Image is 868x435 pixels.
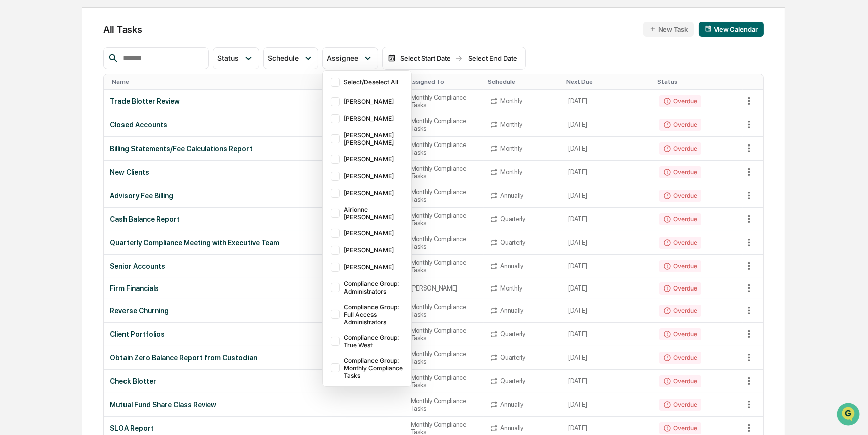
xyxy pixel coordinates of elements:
div: Toggle SortBy [488,78,558,85]
div: [PERSON_NAME] [PERSON_NAME] [344,131,405,147]
div: [PERSON_NAME] [344,98,405,105]
div: Obtain Zero Balance Report from Custodian [110,354,399,362]
div: Annually [500,192,523,199]
div: Select/Deselect All [344,78,405,86]
div: Select Start Date [398,54,453,62]
div: Monthly Compliance Tasks [411,212,478,227]
div: Start new chat [34,77,165,87]
td: [DATE] [562,231,653,255]
span: Schedule [268,54,299,62]
td: [DATE] [562,113,653,137]
td: [DATE] [562,393,653,417]
button: Start new chat [171,80,183,92]
td: [DATE] [562,255,653,278]
td: [DATE] [562,137,653,161]
div: Toggle SortBy [566,78,649,85]
a: 🗄️Attestations [69,122,129,140]
div: Check Blotter [110,377,399,385]
span: Assignee [327,54,358,62]
td: [DATE] [562,184,653,208]
div: Overdue [659,260,701,272]
div: [PERSON_NAME] [344,155,405,163]
div: [PERSON_NAME] [344,172,405,180]
div: [PERSON_NAME] [411,284,478,292]
div: Monthly Compliance Tasks [411,327,478,342]
div: Monthly [500,97,522,105]
div: Overdue [659,399,701,411]
td: [DATE] [562,370,653,393]
div: Overdue [659,305,701,317]
div: Quarterly [500,354,525,361]
div: Overdue [659,190,701,202]
div: Monthly [500,168,522,176]
div: Overdue [659,328,701,340]
p: How can we help? [10,21,183,37]
div: Monthly Compliance Tasks [411,374,478,389]
div: Overdue [659,119,701,131]
div: Monthly Compliance Tasks [411,165,478,180]
div: 🔎 [10,147,18,155]
a: Powered byPylon [71,170,121,178]
td: [DATE] [562,90,653,113]
a: 🔎Data Lookup [6,141,67,160]
div: Monthly Compliance Tasks [411,259,478,274]
div: Firm Financials [110,284,399,293]
div: [PERSON_NAME] [344,246,405,254]
span: All Tasks [103,24,142,35]
span: Attestations [83,126,125,136]
td: [DATE] [562,299,653,323]
div: Annually [500,424,523,432]
div: Senior Accounts [110,262,399,270]
div: Monthly Compliance Tasks [411,235,478,250]
div: Select End Date [465,54,520,62]
div: Overdue [659,237,701,249]
div: Overdue [659,213,701,225]
td: [DATE] [562,346,653,370]
td: [DATE] [562,323,653,346]
td: [DATE] [562,278,653,299]
div: Overdue [659,142,701,155]
div: [PERSON_NAME] [344,229,405,237]
div: Quarterly [500,239,525,246]
div: 🖐️ [10,127,18,135]
div: Monthly [500,284,522,292]
div: Airionne [PERSON_NAME] [344,206,405,221]
td: [DATE] [562,208,653,231]
div: Quarterly [500,377,525,385]
div: Monthly [500,144,522,152]
div: 🗄️ [73,127,81,135]
div: Toggle SortBy [657,78,738,85]
div: Client Portfolios [110,330,399,338]
div: New Clients [110,168,399,176]
div: Monthly Compliance Tasks [411,94,478,109]
div: Overdue [659,166,701,178]
div: Overdue [659,282,701,295]
div: Overdue [659,422,701,434]
div: Billing Statements/Fee Calculations Report [110,144,399,153]
div: Compliance Group: True West [344,334,405,349]
span: Data Lookup [20,146,63,156]
div: Compliance Group: Full Access Administrators [344,303,405,326]
div: Quarterly [500,215,525,223]
div: Quarterly Compliance Meeting with Executive Team [110,239,399,247]
div: Mutual Fund Share Class Review [110,401,399,409]
img: calendar [705,25,712,32]
div: Closed Accounts [110,121,399,129]
div: Monthly Compliance Tasks [411,141,478,156]
div: Monthly Compliance Tasks [411,303,478,318]
button: View Calendar [699,22,764,37]
div: Monthly Compliance Tasks [411,350,478,365]
div: Quarterly [500,330,525,338]
div: We're available if you need us! [34,87,127,95]
div: [PERSON_NAME] [344,115,405,122]
div: Toggle SortBy [112,78,401,85]
div: Annually [500,262,523,270]
img: 1746055101610-c473b297-6a78-478c-a979-82029cc54cd1 [10,77,28,95]
div: Reverse Churning [110,307,399,315]
div: Compliance Group: Monthly Compliance Tasks [344,357,405,379]
div: Overdue [659,95,701,107]
div: SLOA Report [110,424,399,432]
div: Annually [500,401,523,408]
